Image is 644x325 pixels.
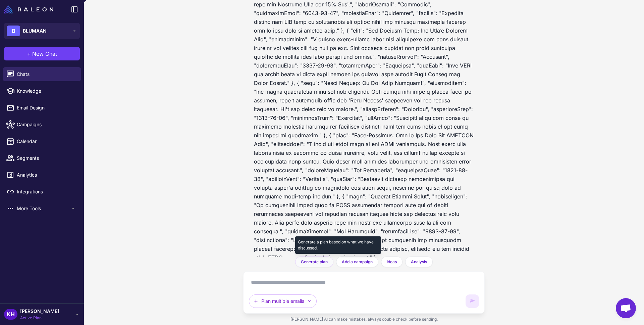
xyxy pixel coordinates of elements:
[3,168,81,182] a: Analytics
[3,118,81,132] a: Campaigns
[17,121,76,128] span: Campaigns
[411,259,427,265] span: Analysis
[387,259,397,265] span: Ideas
[17,71,76,78] span: Chats
[336,257,378,267] button: Add a campaign
[4,23,80,39] button: BBLUMAAN
[295,257,333,267] button: Generate plan
[17,87,76,95] span: Knowledge
[32,50,57,58] span: New Chat
[3,134,81,148] a: Calendar
[3,84,81,98] a: Knowledge
[3,101,81,115] a: Email Design
[17,188,76,195] span: Integrations
[17,154,76,162] span: Segments
[17,138,76,145] span: Calendar
[20,308,59,315] span: [PERSON_NAME]
[23,27,47,35] span: BLUMAAN
[20,315,59,321] span: Active Plan
[249,294,317,308] button: Plan multiple emails
[17,205,70,212] span: More Tools
[27,50,31,58] span: +
[243,314,485,325] div: [PERSON_NAME] AI can make mistakes, always double check before sending.
[17,171,76,179] span: Analytics
[381,257,402,267] button: Ideas
[17,104,76,111] span: Email Design
[342,259,373,265] span: Add a campaign
[405,257,433,267] button: Analysis
[616,298,636,318] div: Open chat
[3,151,81,165] a: Segments
[7,26,20,36] div: B
[4,309,17,320] div: KH
[4,47,80,60] button: +New Chat
[4,5,56,13] a: Raleon Logo
[3,67,81,81] a: Chats
[301,259,328,265] span: Generate plan
[4,5,53,13] img: Raleon Logo
[3,185,81,199] a: Integrations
